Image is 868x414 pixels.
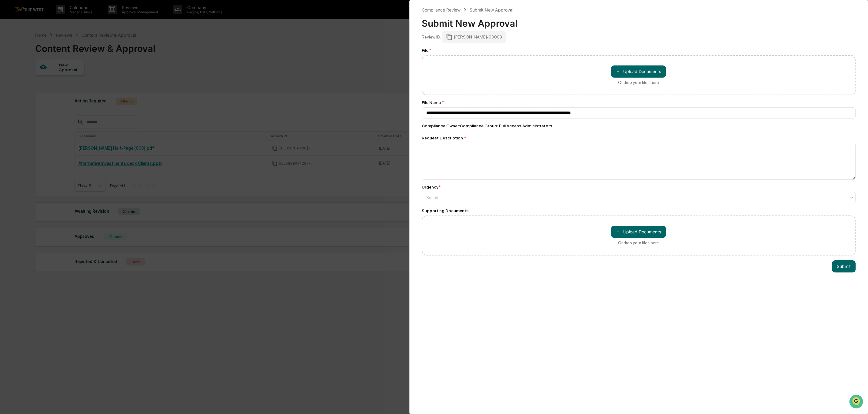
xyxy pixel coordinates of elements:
[60,103,73,108] span: Pylon
[12,88,38,94] span: Data Lookup
[21,53,77,58] div: We're available if you need us!
[44,77,49,82] div: 🗄️
[618,80,659,85] div: Or drop your files here
[43,103,73,108] a: Powered byPylon
[422,13,856,29] div: Submit New Approval
[4,74,42,85] a: 🖐️Preclearance
[470,7,513,12] div: Submit New Approval
[422,7,461,12] div: Compliance Review
[42,74,78,85] a: 🗄️Attestations
[6,47,17,58] img: 1746055101610-c473b297-6a78-478c-a979-82029cc54cd1
[6,77,11,82] div: 🖐️
[50,77,75,83] span: Attestations
[442,31,506,43] div: [PERSON_NAME]-00003
[611,65,666,78] button: Or drop your files here
[422,208,856,213] div: Supporting Documents
[6,89,11,94] div: 🔎
[6,13,110,23] p: How can we help?
[103,48,110,56] button: Start new chat
[616,68,620,74] span: ＋
[422,35,441,39] div: Review ID:
[611,226,666,238] button: Or drop your files here
[422,185,441,189] div: Urgency
[618,240,659,245] div: Or drop your files here
[422,48,856,53] div: File
[21,47,99,53] div: Start new chat
[616,229,620,235] span: ＋
[849,394,865,410] iframe: Open customer support
[832,260,856,272] button: Submit
[422,135,856,140] div: Request Description
[422,100,856,105] div: File Name
[12,77,39,83] span: Preclearance
[4,86,41,97] a: 🔎Data Lookup
[422,123,856,128] div: Compliance Owner : Compliance Group: Full Access Administrators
